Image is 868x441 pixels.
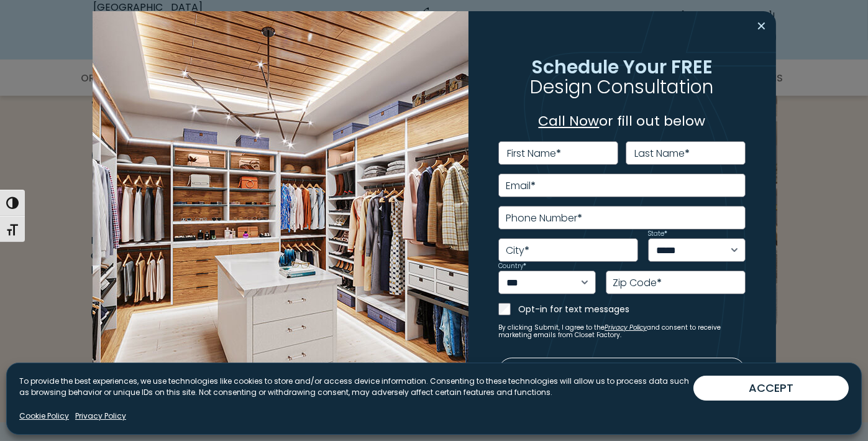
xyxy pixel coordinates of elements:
label: Email [506,181,536,191]
img: Walk in closet with island [93,11,468,431]
button: Close modal [753,16,771,36]
span: Schedule Your FREE [531,54,713,80]
a: Call Now [539,111,600,131]
label: Last Name [634,149,690,159]
p: To provide the best experiences, we use technologies like cookies to store and/or access device i... [19,376,693,398]
label: Zip Code [613,278,662,288]
label: Country [498,263,526,269]
button: Submit [498,358,746,385]
a: Privacy Policy [75,411,126,422]
label: Phone Number [506,213,582,223]
label: City [506,246,529,256]
a: Cookie Policy [19,411,69,422]
button: ACCEPT [693,376,849,401]
label: First Name [507,149,561,159]
a: Privacy Policy [605,323,647,332]
span: Design Consultation [531,73,714,99]
small: By clicking Submit, I agree to the and consent to receive marketing emails from Closet Factory. [498,324,746,339]
label: State [648,231,667,237]
label: Opt-in for text messages [518,303,746,315]
p: or fill out below [498,111,746,131]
